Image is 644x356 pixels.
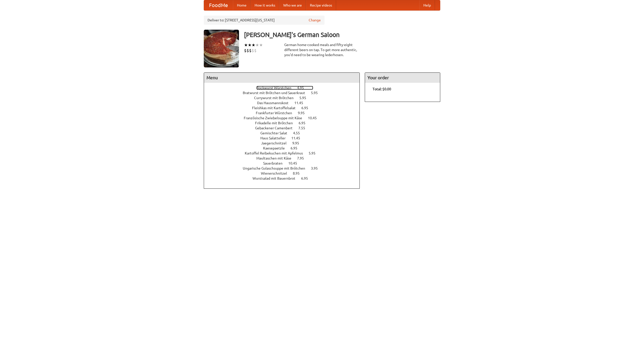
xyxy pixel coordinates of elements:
[204,30,239,67] img: angular.jpg
[243,166,310,170] span: Ungarische Gulaschsuppe mit Brötchen
[306,0,336,10] a: Recipe videos
[293,171,305,175] span: 8.95
[252,48,254,53] li: $
[309,151,320,155] span: 5.95
[243,166,327,170] a: Ungarische Gulaschsuppe mit Brötchen 3.95
[291,136,305,140] span: 11.45
[204,16,325,25] div: Deliver to: [STREET_ADDRESS][US_STATE]
[263,146,290,150] span: Kaesepaetzle
[373,87,391,91] b: Total: $0.00
[244,42,248,48] li: ★
[247,48,249,53] li: $
[249,48,252,53] li: $
[298,111,310,115] span: 9.95
[251,0,279,10] a: How it works
[256,86,296,90] span: Bockwurst Würstchen
[204,0,233,10] a: FoodMe
[263,161,306,165] a: Sauerbraten 10.45
[365,73,440,83] h4: Your order
[244,30,440,40] h3: [PERSON_NAME]'s German Saloon
[260,131,309,135] a: Gemischter Salat 4.55
[244,116,326,120] a: Französische Zwiebelsuppe mit Käse 10.45
[261,171,309,175] a: Wienerschnitzel 8.95
[297,156,309,160] span: 7.95
[263,161,288,165] span: Sauerbraten
[255,121,315,125] a: Frikadelle mit Brötchen 6.95
[301,176,313,180] span: 6.95
[255,126,314,130] a: Gebackener Camenbert 7.55
[263,146,307,150] a: Kaesepaetzle 6.95
[309,18,321,23] a: Change
[255,42,259,48] li: ★
[245,151,308,155] span: Kartoffel Reibekuchen mit Apfelmus
[297,86,309,90] span: 4.95
[293,131,305,135] span: 4.55
[244,48,247,53] li: $
[233,0,251,10] a: Home
[255,121,298,125] span: Frikadelle mit Brötchen
[288,161,302,165] span: 10.45
[291,146,302,150] span: 6.95
[298,126,310,130] span: 7.55
[257,101,312,105] a: Das Hausmannskost 11.45
[254,96,315,100] a: Currywurst mit Brötchen 5.95
[252,106,301,110] span: Fleishkas mit Kartoffelsalat
[259,42,263,48] li: ★
[279,0,306,10] a: Who we are
[257,101,294,105] span: Das Hausmannskost
[245,151,325,155] a: Kartoffel Reibekuchen mit Apfelmus 5.95
[254,96,299,100] span: Currywurst mit Brötchen
[261,141,308,145] a: Jaegerschnitzel 9.95
[256,111,297,115] span: Frankfurter Würstchen
[419,0,435,10] a: Help
[261,141,292,145] span: Jaegerschnitzel
[308,116,322,120] span: 10.45
[204,73,359,83] h4: Menu
[299,121,310,125] span: 6.95
[255,126,298,130] span: Gebackener Camenbert
[299,96,311,100] span: 5.95
[252,42,255,48] li: ★
[244,116,307,120] span: Französische Zwiebelsuppe mit Käse
[256,156,296,160] span: Maultaschen mit Käse
[261,171,292,175] span: Wienerschnitzel
[292,141,304,145] span: 9.95
[256,86,313,90] a: Bockwurst Würstchen 4.95
[284,42,360,57] div: German home-cooked meals and fifty-eight different beers on tap. To get more authentic, you'd nee...
[256,111,314,115] a: Frankfurter Würstchen 9.95
[294,101,308,105] span: 11.45
[311,166,323,170] span: 3.95
[301,106,313,110] span: 6.95
[248,42,252,48] li: ★
[254,48,257,53] li: $
[260,131,292,135] span: Gemischter Salat
[260,136,291,140] span: Haus Salatteller
[243,91,327,95] a: Bratwurst mit Brötchen und Sauerkraut 5.95
[256,156,313,160] a: Maultaschen mit Käse 7.95
[253,176,300,180] span: Wurstsalad mit Bauernbrot
[243,91,310,95] span: Bratwurst mit Brötchen und Sauerkraut
[311,91,323,95] span: 5.95
[252,106,317,110] a: Fleishkas mit Kartoffelsalat 6.95
[260,136,309,140] a: Haus Salatteller 11.45
[253,176,317,180] a: Wurstsalad mit Bauernbrot 6.95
